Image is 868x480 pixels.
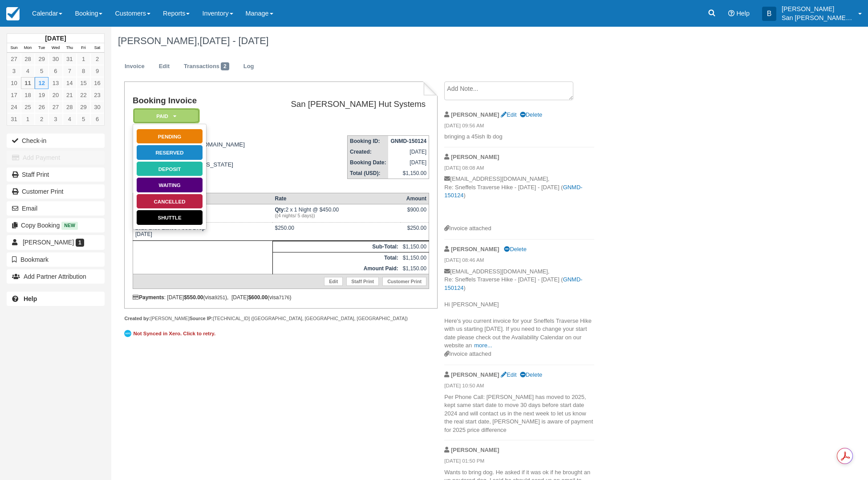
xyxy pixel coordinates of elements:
a: 30 [90,101,104,113]
th: Thu [63,43,77,53]
button: Add Payment [7,151,105,165]
th: Wed [49,43,62,53]
a: Edit [501,371,516,378]
strong: GNMD-150124 [390,138,426,144]
span: 2 [221,62,229,70]
a: 14 [63,77,77,89]
a: 26 [35,101,49,113]
i: Help [728,10,734,16]
p: [PERSON_NAME] [782,4,853,13]
strong: $550.00 [184,294,203,301]
a: 18 [21,89,35,101]
div: : [DATE] (visa ), [DATE] (visa ) [133,294,429,301]
th: Tue [35,43,49,53]
span: Help [736,10,750,17]
a: 4 [21,65,35,77]
a: 20 [49,89,62,101]
a: Help [7,292,105,306]
strong: Qty [275,207,285,213]
strong: [PERSON_NAME] [451,371,499,378]
small: 7176 [279,295,289,300]
td: $1,150.00 [401,241,429,252]
strong: [PERSON_NAME] [451,154,499,160]
a: 7 [63,65,77,77]
strong: Payments [133,294,164,301]
a: 11 [21,77,35,89]
p: Per Phone Call: [PERSON_NAME] has moved to 2025, kept same start date to move 30 days before star... [444,393,594,435]
th: Fri [77,43,90,53]
em: [DATE] 08:08 AM [444,164,594,174]
a: 4 [63,113,77,125]
a: Customer Print [382,277,426,286]
span: [PERSON_NAME] [23,239,74,246]
th: Booking Date: [348,157,389,168]
a: 10 [7,77,21,89]
a: Invoice [118,58,151,75]
a: 13 [49,77,62,89]
button: Copy Booking New [7,218,105,232]
a: 3 [7,65,21,77]
strong: [DATE] [45,35,66,42]
td: $250.00 [272,222,400,240]
a: more... [474,342,492,349]
a: Waiting [136,177,203,193]
a: 31 [7,113,21,125]
p: bringing a 45ish lb dog [444,133,594,141]
a: 5 [35,65,49,77]
em: [DATE] 10:50 AM [444,382,594,392]
div: Invoice attached [444,224,594,233]
a: 12 [35,77,49,89]
a: Edit [501,111,516,118]
a: 30 [49,53,62,65]
a: 6 [90,113,104,125]
a: Edit [152,58,176,75]
a: 31 [63,53,77,65]
a: 29 [77,101,90,113]
a: 2 [35,113,49,125]
em: [DATE] 09:56 AM [444,122,594,132]
button: Email [7,201,105,216]
img: checkfront-main-nav-mini-logo.png [6,7,20,20]
p: [EMAIL_ADDRESS][DOMAIN_NAME], Re: Sneffels Traverse Hike - [DATE] - [DATE] ( ) Hi [PERSON_NAME] H... [444,268,594,350]
td: $1,150.00 [401,263,429,274]
a: 28 [21,53,35,65]
a: 6 [49,65,62,77]
th: Created: [348,146,389,157]
h2: San [PERSON_NAME] Hut Systems [267,100,426,109]
div: $900.00 [403,207,426,220]
span: [DATE] - [DATE] [199,35,268,46]
b: Help [24,295,37,302]
a: Delete [504,246,526,252]
em: [DATE] 01:50 PM [444,457,594,467]
strong: Created by: [124,316,150,321]
td: $1,150.00 [388,168,429,179]
th: Sat [90,43,104,53]
em: ((4 nights/ 5 days)) [275,213,398,218]
a: 17 [7,89,21,101]
a: Shuttle [136,210,203,225]
a: 23 [90,89,104,101]
p: San [PERSON_NAME] Hut Systems [782,13,853,22]
strong: [PERSON_NAME] [451,111,499,118]
h1: [PERSON_NAME], [118,36,756,46]
a: Staff Print [7,167,105,182]
td: [DATE] [388,157,429,168]
td: [DATE] [388,146,429,157]
th: Booking ID: [348,136,389,147]
a: 1 [77,53,90,65]
a: 15 [77,77,90,89]
td: $1,150.00 [401,252,429,263]
strong: Source IP: [190,316,213,321]
a: 1 [21,113,35,125]
a: Log [237,58,261,75]
a: Transactions2 [177,58,236,75]
a: Deposit [136,161,203,177]
em: [DATE] 08:46 AM [444,256,594,266]
div: Invoice attached [444,350,594,358]
a: 16 [90,77,104,89]
a: Customer Print [7,184,105,199]
a: 2 [90,53,104,65]
a: 24 [7,101,21,113]
button: Bookmark [7,252,105,267]
a: 22 [77,89,90,101]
